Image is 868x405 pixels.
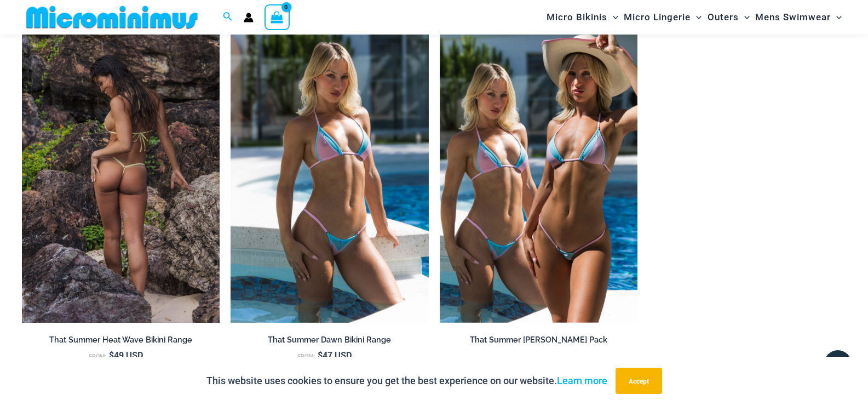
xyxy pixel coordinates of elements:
a: That Summer Heat Wave Bikini Range [22,335,220,349]
span: Menu Toggle [831,3,842,31]
a: OutersMenu ToggleMenu Toggle [705,3,752,31]
a: That Summer Dawn Bikini Range [231,335,428,349]
button: Accept [616,368,662,394]
a: Learn more [557,375,607,386]
h2: That Summer [PERSON_NAME] Pack [440,335,637,345]
img: That Summer Heat Wave 3063 Tri Top 4303 Micro Bottom 04 [22,26,220,323]
a: That Summer Heat Wave 3063 Tri Top 4303 Micro Bottom 01That Summer Heat Wave 3063 Tri Top 4303 Mi... [22,26,220,323]
span: Micro Bikinis [547,3,607,31]
a: Search icon link [223,10,233,24]
span: $ [109,349,114,361]
span: Menu Toggle [607,3,618,31]
h2: That Summer Dawn Bikini Range [231,335,428,345]
a: That Summer Dawn 3063 Tri Top 4303 Micro 06That Summer Dawn 3063 Tri Top 4309 Micro 04That Summer... [231,26,428,323]
a: That Summer Dawn PackThat Summer Dawn 3063 Tri Top 4309 Micro 04That Summer Dawn 3063 Tri Top 430... [440,26,637,323]
span: Menu Toggle [691,3,702,31]
bdi: 47 USD [318,349,352,361]
a: Micro LingerieMenu ToggleMenu Toggle [621,3,704,31]
span: Micro Lingerie [624,3,691,31]
a: View Shopping Cart, empty [265,4,290,30]
a: Micro BikinisMenu ToggleMenu Toggle [544,3,621,31]
span: Mens Swimwear [755,3,831,31]
span: Menu Toggle [739,3,750,31]
img: MM SHOP LOGO FLAT [22,5,202,30]
h2: That Summer Heat Wave Bikini Range [22,335,220,345]
bdi: 49 USD [109,349,143,361]
a: Account icon link [244,13,254,22]
span: From: [89,352,106,360]
span: $ [318,349,323,361]
a: Mens SwimwearMenu ToggleMenu Toggle [752,3,844,31]
nav: Site Navigation [542,2,846,33]
img: That Summer Dawn Pack [440,26,637,323]
span: From: [297,352,315,360]
p: This website uses cookies to ensure you get the best experience on our website. [206,373,607,389]
img: That Summer Dawn 3063 Tri Top 4303 Micro 06 [231,26,428,323]
span: Outers [708,3,739,31]
a: That Summer [PERSON_NAME] Pack [440,335,637,349]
